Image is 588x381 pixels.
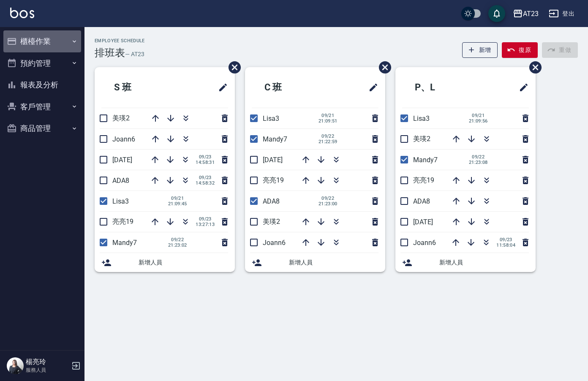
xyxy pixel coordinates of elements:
span: [DATE] [263,156,283,164]
h5: 楊亮玲 [26,358,69,366]
span: 修改班表的標題 [213,77,228,98]
button: 商品管理 [3,117,81,139]
button: 櫃檯作業 [3,30,81,52]
span: 美瑛2 [112,114,130,122]
span: 美瑛2 [413,135,430,143]
span: 21:22:59 [318,139,338,144]
h2: P、L [402,72,481,103]
span: 21:23:00 [318,201,338,207]
button: AT23 [509,5,542,22]
span: Mandy7 [112,239,137,247]
span: 14:58:31 [196,160,215,165]
span: Lisa3 [413,114,430,122]
span: 09/21 [469,113,488,118]
div: 新增人員 [95,253,235,272]
button: 預約管理 [3,52,81,74]
span: 09/23 [196,216,215,222]
span: 新增人員 [289,258,378,267]
button: 登出 [545,6,578,22]
span: Lisa3 [263,114,279,122]
span: 亮亮19 [413,176,434,184]
span: 刪除班表 [222,55,242,80]
span: 13:27:13 [196,222,215,227]
img: Person [7,357,24,374]
span: 21:09:51 [318,118,338,124]
span: 亮亮19 [263,176,284,184]
span: Joann6 [413,239,436,247]
span: Lisa3 [112,197,129,205]
span: [DATE] [112,156,132,164]
span: Mandy7 [263,135,287,143]
button: save [488,5,505,22]
span: 09/22 [318,133,338,139]
button: 新增 [462,42,498,58]
h2: Employee Schedule [95,38,145,44]
span: 新增人員 [139,258,228,267]
span: 21:09:45 [168,201,187,207]
span: 21:23:02 [168,242,187,248]
span: 09/21 [318,113,338,118]
p: 服務人員 [26,366,69,374]
span: Joann6 [112,135,135,143]
span: 09/22 [318,196,338,201]
span: 09/23 [196,175,215,180]
span: 修改班表的標題 [514,77,529,98]
span: 09/22 [168,237,187,242]
div: 新增人員 [395,253,536,272]
h3: 排班表 [95,47,125,59]
span: ADA8 [413,197,430,205]
span: Joann6 [263,239,286,247]
span: [DATE] [413,218,433,226]
span: 09/21 [168,196,187,201]
img: Logo [10,8,34,18]
span: Mandy7 [413,156,438,164]
h6: — AT23 [125,50,144,59]
span: ADA8 [112,177,129,185]
span: 09/23 [496,237,515,242]
button: 報表及分析 [3,74,81,96]
h2: C 班 [252,72,329,103]
span: 新增人員 [439,258,529,267]
span: 11:58:04 [496,242,515,248]
span: 美瑛2 [263,218,280,226]
h2: S 班 [101,72,178,103]
span: ADA8 [263,197,280,205]
span: 09/23 [196,154,215,160]
span: 刪除班表 [373,55,392,80]
span: 亮亮19 [112,218,133,226]
span: 刪除班表 [523,55,543,80]
span: 21:09:56 [469,118,488,124]
div: 新增人員 [245,253,385,272]
div: AT23 [523,8,539,19]
button: 復原 [502,42,538,58]
span: 修改班表的標題 [363,77,378,98]
span: 14:58:32 [196,180,215,186]
button: 客戶管理 [3,96,81,118]
span: 09/22 [469,154,488,160]
span: 21:23:08 [469,160,488,165]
